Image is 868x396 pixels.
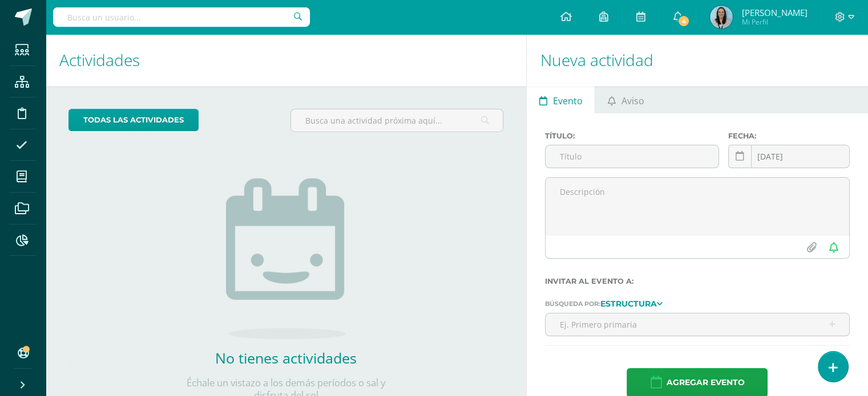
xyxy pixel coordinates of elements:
[546,145,718,168] input: Título
[710,6,733,28] img: 5a6f75ce900a0f7ea551130e923f78ee.png
[59,34,512,86] h1: Actividades
[53,7,310,27] input: Busca un usuario...
[741,7,807,18] span: [PERSON_NAME]
[595,86,656,113] a: Aviso
[677,15,690,27] span: 4
[172,348,400,368] h2: No tienes actividades
[728,132,850,140] label: Fecha:
[600,299,663,307] a: Estructura
[545,300,600,308] span: Búsqueda por:
[600,299,657,309] strong: Estructura
[729,145,849,168] input: Fecha de entrega
[553,87,583,115] span: Evento
[68,109,199,131] a: todas las Actividades
[540,34,854,86] h1: Nueva actividad
[226,178,346,339] img: no_activities.png
[545,277,850,285] label: Invitar al evento a:
[546,313,849,336] input: Ej. Primero primaria
[527,86,595,113] a: Evento
[291,109,503,132] input: Busca una actividad próxima aquí...
[621,87,644,115] span: Aviso
[545,132,719,140] label: Título:
[741,17,807,27] span: Mi Perfil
